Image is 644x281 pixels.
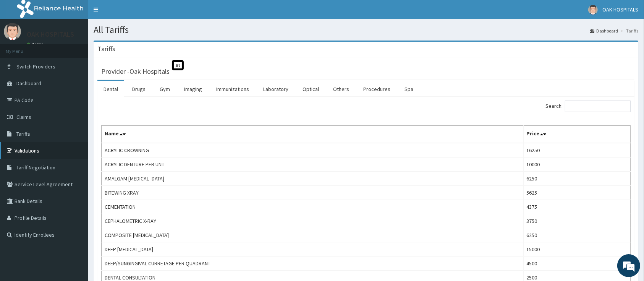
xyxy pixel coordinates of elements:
[545,101,631,112] label: Search:
[126,81,152,97] a: Drugs
[523,200,630,214] td: 4375
[16,80,41,87] span: Dashboard
[523,126,630,143] th: Price
[97,81,124,97] a: Dental
[102,257,524,271] td: DEEP/SUNGINGIVAL CURRETAGE PER QUADRANT
[102,200,524,214] td: CEMENTATION
[102,214,524,228] td: CEPHALOMETRIC X-RAY
[565,101,631,112] input: Search:
[102,126,524,143] th: Name
[102,143,524,158] td: ACRYLIC CROWNING
[154,81,176,97] a: Gym
[296,81,325,97] a: Optical
[523,242,630,257] td: 15000
[102,186,524,200] td: BITEWING XRAY
[523,143,630,158] td: 16250
[327,81,355,97] a: Others
[210,81,255,97] a: Immunizations
[102,228,524,242] td: COMPOSITE [MEDICAL_DATA]
[178,81,208,97] a: Imaging
[357,81,396,97] a: Procedures
[94,25,638,35] h1: All Tariffs
[16,114,31,120] span: Claims
[4,23,21,40] img: User Image
[523,228,630,242] td: 6250
[602,6,638,13] span: OAK HOSPITALS
[97,45,115,52] h3: Tariffs
[523,172,630,186] td: 6250
[4,194,146,221] textarea: Type your message and hit 'Enter'
[523,186,630,200] td: 5625
[523,257,630,271] td: 4500
[398,81,419,97] a: Spa
[40,43,128,53] div: Chat with us now
[14,38,31,57] img: d_794563401_company_1708531726252_794563401
[102,242,524,257] td: DEEP [MEDICAL_DATA]
[102,158,524,172] td: ACRYLIC DENTURE PER UNIT
[27,42,45,47] a: Online
[257,81,294,97] a: Laboratory
[16,63,55,70] span: Switch Providers
[523,214,630,228] td: 3750
[27,31,74,38] p: OAK HOSPITALS
[619,28,638,34] li: Tariffs
[101,68,170,75] h3: Provider - Oak Hospitals
[588,5,598,15] img: User Image
[523,158,630,172] td: 10000
[16,164,55,171] span: Tariff Negotiation
[590,28,618,34] a: Dashboard
[102,172,524,186] td: AMALGAM [MEDICAL_DATA]
[172,60,184,70] span: St
[125,4,144,22] div: Minimize live chat window
[16,130,30,137] span: Tariffs
[44,89,105,166] span: We're online!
